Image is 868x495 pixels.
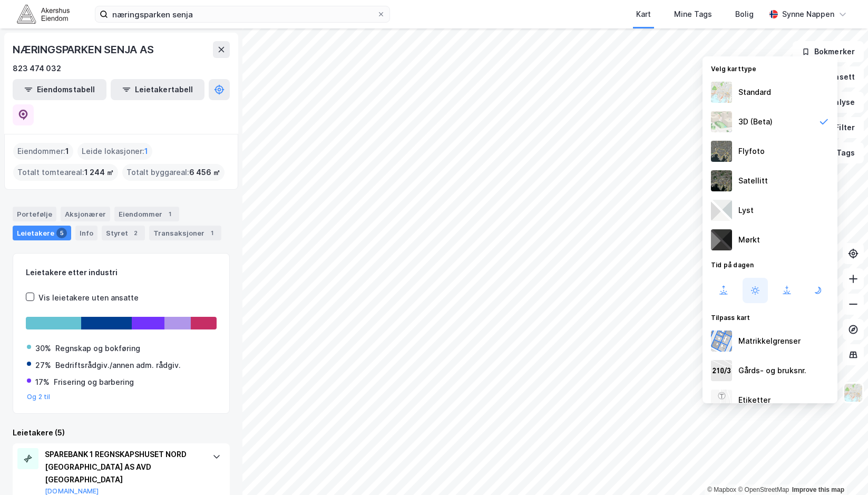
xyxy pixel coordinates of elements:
div: Mine Tags [674,8,712,21]
div: Bedriftsrådgiv./annen adm. rådgiv. [55,359,181,372]
img: Z [711,82,732,103]
div: Frisering og barbering [54,376,134,389]
button: Og 2 til [27,393,51,401]
div: Eiendommer : [13,143,73,160]
div: 2 [130,228,141,238]
img: akershus-eiendom-logo.9091f326c980b4bce74ccdd9f866810c.svg [17,5,70,23]
div: Styret [102,226,145,240]
img: Z [711,390,732,411]
div: 30% [35,342,51,355]
button: Eiendomstabell [13,79,106,100]
span: 1 [65,145,69,158]
div: Standard [738,86,771,99]
div: Tid på dagen [703,255,837,274]
img: Z [843,383,863,403]
div: Leietakere [13,226,71,240]
div: SPAREBANK 1 REGNSKAPSHUSET NORD [GEOGRAPHIC_DATA] AS AVD [GEOGRAPHIC_DATA] [45,448,202,486]
div: Etiketter [738,394,771,406]
div: 823 474 032 [13,62,61,75]
button: Leietakertabell [111,79,204,100]
div: Bolig [735,8,754,21]
div: Velg karttype [703,59,837,77]
div: Kart [636,8,651,21]
span: 6 456 ㎡ [189,166,220,179]
div: Regnskap og bokføring [55,342,140,355]
div: Tilpass kart [703,307,837,326]
div: Aksjonærer [61,207,110,221]
img: Z [711,141,732,162]
div: 1 [164,209,175,219]
div: Lyst [738,204,754,217]
div: Gårds- og bruksnr. [738,364,806,377]
iframe: Chat Widget [815,444,868,495]
div: Vis leietakere uten ansatte [38,292,139,304]
div: Synne Nappen [782,8,834,21]
img: cadastreKeys.547ab17ec502f5a4ef2b.jpeg [711,360,732,381]
span: 1 244 ㎡ [84,166,114,179]
div: Flyfoto [738,145,765,158]
button: Tags [815,142,864,163]
span: 1 [144,145,148,158]
img: Z [711,111,732,132]
div: 3D (Beta) [738,115,773,128]
a: Mapbox [707,486,736,493]
div: Leide lokasjoner : [77,143,152,160]
div: 27% [35,359,51,372]
div: Matrikkelgrenser [738,335,801,347]
a: OpenStreetMap [738,486,789,493]
img: 9k= [711,170,732,191]
div: Totalt byggareal : [122,164,225,181]
div: 1 [207,228,217,238]
img: cadastreBorders.cfe08de4b5ddd52a10de.jpeg [711,331,732,352]
div: Transaksjoner [149,226,221,240]
button: Bokmerker [793,41,864,62]
div: Kontrollprogram for chat [815,444,868,495]
div: 5 [56,228,67,238]
div: Leietakere etter industri [26,266,217,279]
div: 17% [35,376,50,389]
div: Info [75,226,97,240]
div: NÆRINGSPARKEN SENJA AS [13,41,156,58]
input: Søk på adresse, matrikkel, gårdeiere, leietakere eller personer [108,6,377,22]
div: Portefølje [13,207,56,221]
div: Satellitt [738,174,768,187]
img: nCdM7BzjoCAAAAAElFTkSuQmCC [711,229,732,250]
div: Eiendommer [114,207,179,221]
button: Filter [813,117,864,138]
a: Improve this map [792,486,844,493]
div: Mørkt [738,234,760,246]
div: Totalt tomteareal : [13,164,118,181]
div: Leietakere (5) [13,426,230,439]
img: luj3wr1y2y3+OchiMxRmMxRlscgabnMEmZ7DJGWxyBpucwSZnsMkZbHIGm5zBJmewyRlscgabnMEmZ7DJGWxyBpucwSZnsMkZ... [711,200,732,221]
